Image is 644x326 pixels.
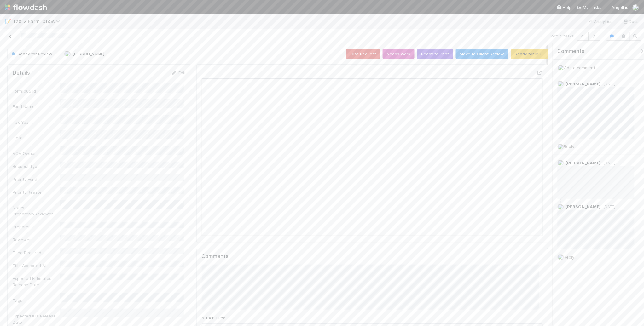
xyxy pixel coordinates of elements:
[73,51,104,56] span: [PERSON_NAME]
[13,249,60,256] div: Filing Required
[5,19,11,24] span: 📝
[558,254,564,260] img: avatar_45ea4894-10ca-450f-982d-dabe3bd75b0b.png
[564,65,598,70] span: Add a comment...
[13,297,60,304] div: Tags
[383,49,415,59] button: Needs Work
[13,70,30,76] h5: Details
[202,315,225,321] label: Attach files:
[202,253,543,260] h5: Comments
[59,49,108,59] button: [PERSON_NAME]
[64,51,71,57] img: avatar_cfa6ccaa-c7d9-46b3-b608-2ec56ecf97ad.png
[13,119,60,125] div: Tax Year
[346,49,380,59] button: CRA Request
[202,78,543,236] iframe: To enrich screen reader interactions, please activate Accessibility in Grammarly extension settings
[601,204,616,209] span: [DATE]
[13,134,60,141] div: Llc Id
[13,18,63,25] span: Tax > Form1065s
[564,255,577,260] span: Reply...
[601,82,616,86] span: [DATE]
[13,189,60,195] div: Priority Reason
[566,204,601,209] span: [PERSON_NAME]
[171,70,186,75] a: Edit
[13,237,60,243] div: Reviewer
[557,4,572,10] div: Help
[558,204,564,210] img: avatar_711f55b7-5a46-40da-996f-bc93b6b86381.png
[558,160,564,166] img: avatar_711f55b7-5a46-40da-996f-bc93b6b86381.png
[511,49,548,59] button: Ready for MS3
[13,150,60,157] div: VCA Owner
[633,4,639,11] img: avatar_45ea4894-10ca-450f-982d-dabe3bd75b0b.png
[13,313,60,325] div: Expected K1s Release Date
[13,275,60,288] div: Expected Estimates Release Date
[13,204,60,217] div: Notes - Preparer<>Reviewer
[13,224,60,230] div: Preparer
[13,262,60,269] div: Efile Accepted At
[13,176,60,182] div: Priority Fund
[566,160,601,165] span: [PERSON_NAME]
[564,144,577,149] span: Reply...
[566,81,601,86] span: [PERSON_NAME]
[558,48,585,54] span: Comments
[456,49,508,59] button: Move to Client Review
[588,18,613,25] a: Analytics
[558,81,564,87] img: avatar_711f55b7-5a46-40da-996f-bc93b6b86381.png
[417,49,453,59] button: Ready to Print
[612,5,630,10] span: AngelList
[558,144,564,150] img: avatar_45ea4894-10ca-450f-982d-dabe3bd75b0b.png
[558,65,564,71] img: avatar_45ea4894-10ca-450f-982d-dabe3bd75b0b.png
[13,163,60,169] div: Request Type
[577,5,602,10] span: My Tasks
[551,33,574,39] span: 2 of 54 tasks
[623,18,639,25] a: Docs
[577,4,602,10] a: My Tasks
[13,103,60,110] div: Fund Name
[13,88,60,94] div: Form1065 Id
[601,161,616,165] span: [DATE]
[5,2,47,13] img: logo-inverted-e16ddd16eac7371096b0.svg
